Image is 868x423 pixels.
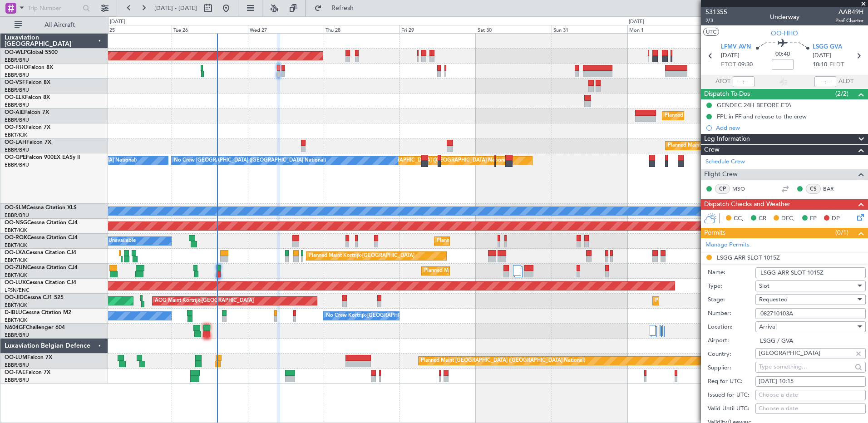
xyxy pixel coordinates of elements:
input: Type something... [759,360,852,374]
span: LSGG GVA [813,43,842,52]
a: OO-LAHFalcon 7X [5,140,51,145]
input: Trip Number [28,1,80,15]
div: Fri 29 [399,25,475,33]
div: [DATE] [629,18,644,26]
a: EBKT/KJK [5,227,27,234]
span: 2/3 [705,17,727,25]
div: Planned Maint [GEOGRAPHIC_DATA] ([GEOGRAPHIC_DATA]) [665,109,808,123]
div: Planned Maint Kortrijk-[GEOGRAPHIC_DATA] [437,234,542,248]
span: Pref Charter [835,17,863,25]
span: Leg Information [704,134,750,144]
label: Type: [708,282,755,291]
div: Planned Maint Kortrijk-[GEOGRAPHIC_DATA] [309,249,414,263]
a: D-IBLUCessna Citation M2 [5,310,71,315]
label: Name: [708,268,755,277]
span: DFC, [781,214,795,223]
label: Number: [708,309,755,318]
a: OO-LUMFalcon 7X [5,355,52,360]
span: Arrival [759,323,777,331]
span: [DATE] - [DATE] [154,4,197,12]
a: BAR [823,185,843,193]
div: Tue 26 [172,25,247,33]
label: Issued for UTC: [708,391,755,400]
span: CC, [734,214,744,223]
div: Choose a date [759,391,863,400]
a: OO-FSXFalcon 7X [5,125,50,130]
a: EBBR/BRU [5,57,29,64]
label: Airport: [708,336,755,345]
span: FP [810,214,817,223]
span: OO-LUM [5,355,27,360]
span: N604GF [5,325,26,330]
div: AOG Maint Kortrijk-[GEOGRAPHIC_DATA] [155,294,254,308]
a: EBBR/BRU [5,377,29,384]
a: EBKT/KJK [5,317,27,324]
a: EBBR/BRU [5,87,29,93]
div: [DATE] 10:15 [759,377,863,386]
a: EBBR/BRU [5,102,29,108]
span: Slot [759,282,769,290]
span: 09:30 [738,60,753,69]
a: OO-SLMCessna Citation XLS [5,205,77,211]
label: Location: [708,323,755,332]
span: OO-HHO [5,65,28,70]
span: OO-WLP [5,50,27,55]
label: Req for UTC: [708,377,755,386]
div: Wed 27 [248,25,324,33]
div: [DATE] [110,18,125,26]
span: OO-LXA [5,250,26,256]
a: EBKT/KJK [5,257,27,264]
div: Mon 25 [96,25,172,33]
span: ALDT [838,77,853,86]
a: OO-GPEFalcon 900EX EASy II [5,155,80,160]
span: OO-LUX [5,280,26,285]
span: OO-GPE [5,155,26,160]
a: EBKT/KJK [5,132,27,138]
span: ELDT [829,60,844,69]
div: Mon 1 [627,25,703,33]
span: OO-ELK [5,95,25,100]
label: Stage: [708,295,755,305]
div: Sat 30 [476,25,552,33]
a: N604GFChallenger 604 [5,325,65,330]
label: Supplier: [708,364,755,373]
div: No Crew Kortrijk-[GEOGRAPHIC_DATA] [326,309,419,323]
span: OO-AIE [5,110,24,115]
a: EBBR/BRU [5,362,29,369]
a: OO-ROKCessna Citation CJ4 [5,235,78,241]
a: OO-HHOFalcon 8X [5,65,53,70]
span: ATOT [715,77,730,86]
span: Flight Crew [704,169,738,180]
a: EBBR/BRU [5,332,29,339]
a: EBKT/KJK [5,242,27,249]
span: Dispatch Checks and Weather [704,199,790,210]
a: MSO [732,185,753,193]
span: LFMV AVN [721,43,751,52]
input: Type something... [759,346,852,360]
div: No Crew [GEOGRAPHIC_DATA] ([GEOGRAPHIC_DATA] National) [174,154,326,167]
div: CP [715,184,730,194]
div: Choose a date [759,404,863,413]
div: Thu 28 [324,25,399,33]
a: OO-ELKFalcon 8X [5,95,50,100]
span: CR [759,214,766,223]
span: OO-ROK [5,235,27,241]
button: Refresh [310,1,365,15]
a: OO-JIDCessna CJ1 525 [5,295,64,300]
span: Crew [704,145,720,155]
span: (2/2) [835,89,848,98]
span: Permits [704,228,725,238]
span: OO-FAE [5,370,25,375]
div: Add new [716,124,863,132]
a: EBBR/BRU [5,162,29,168]
div: Planned Maint Kortrijk-[GEOGRAPHIC_DATA] [655,294,761,308]
span: Dispatch To-Dos [704,89,750,99]
a: Manage Permits [705,241,750,250]
a: OO-WLPGlobal 5500 [5,50,58,55]
a: OO-LUXCessna Citation CJ4 [5,280,76,285]
div: Underway [770,12,799,22]
span: All Aircraft [24,22,96,28]
a: Schedule Crew [705,157,745,167]
span: AAB49H [835,7,863,17]
span: OO-SLM [5,205,26,211]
